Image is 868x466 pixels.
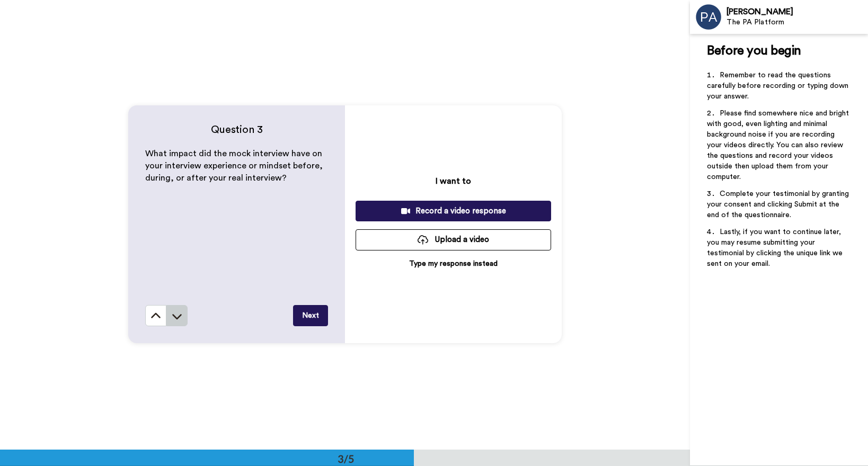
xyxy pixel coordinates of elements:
div: The PA Platform [727,18,867,27]
span: Lastly, if you want to continue later, you may resume submitting your testimonial by clicking the... [707,228,845,267]
h4: Question 3 [145,122,328,137]
div: 3/5 [321,451,371,466]
button: Record a video response [356,201,551,221]
span: Remember to read the questions carefully before recording or typing down your answer. [707,71,851,100]
span: What impact did the mock interview have on your interview experience or mindset before, during, o... [145,149,325,182]
img: Profile Image [696,4,721,30]
span: Please find somewhere nice and bright with good, even lighting and minimal background noise if yo... [707,110,851,181]
span: Before you begin [707,44,801,57]
button: Next [293,305,328,326]
div: [PERSON_NAME] [727,7,867,17]
p: Type my response instead [409,258,498,269]
div: Record a video response [364,205,543,217]
span: Complete your testimonial by granting your consent and clicking Submit at the end of the question... [707,190,851,219]
p: I want to [436,175,471,187]
button: Upload a video [356,229,551,250]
